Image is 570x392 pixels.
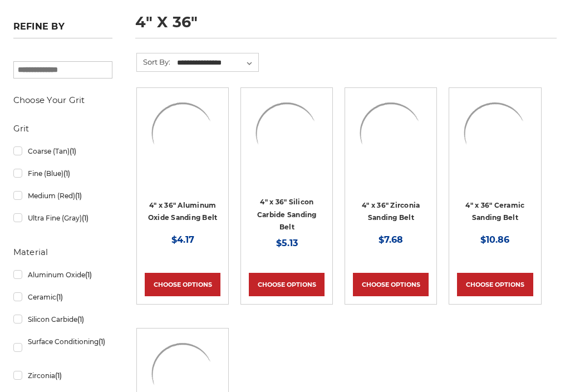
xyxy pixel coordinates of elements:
span: (1) [63,169,70,178]
select: Sort By: [175,55,258,71]
img: 4" x 36" Aluminum Oxide Sanding Belt [145,96,220,171]
span: (1) [82,214,89,222]
a: 4" x 36" Silicon Carbide Sanding Belt [257,198,317,231]
span: $5.13 [276,238,298,248]
a: Medium (Red)(1) [13,186,113,205]
a: Aluminum Oxide(1) [13,265,113,285]
a: Ceramic(1) [13,287,113,307]
span: (1) [70,147,76,155]
a: Choose Options [145,273,220,296]
a: 4" x 36" Zirconia Sanding Belt [362,201,420,222]
a: Fine (Blue)(1) [13,164,113,183]
a: Choose Options [353,273,429,296]
span: (1) [85,271,92,279]
a: Surface Conditioning(1) [13,332,113,363]
img: 4" x 36" Silicon Carbide File Belt [249,96,325,171]
span: (1) [77,315,84,324]
a: 4" x 36" Ceramic Sanding Belt [465,201,524,222]
a: Choose Options [457,273,533,296]
span: $10.86 [480,234,509,245]
a: 4" x 36" Aluminum Oxide Sanding Belt [148,201,218,222]
img: 4" x 36" Ceramic Sanding Belt [457,96,533,171]
label: Sort By: [137,53,170,70]
span: (1) [99,337,105,346]
span: (1) [55,371,62,380]
span: $7.68 [379,234,403,245]
a: Choose Options [249,273,325,296]
h5: Grit [13,122,113,135]
a: Silicon Carbide(1) [13,310,113,329]
span: (1) [75,192,82,200]
a: Ultra Fine (Gray)(1) [13,208,113,228]
h5: Material [13,246,113,259]
h1: 4" x 36" [135,14,557,38]
span: $4.17 [171,234,194,245]
a: Coarse (Tan)(1) [13,141,113,161]
h5: Choose Your Grit [13,94,113,107]
img: 4" x 36" Zirconia Sanding Belt [353,96,429,171]
h5: Refine by [13,21,113,38]
a: Zirconia(1) [13,366,113,385]
span: (1) [56,293,63,301]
